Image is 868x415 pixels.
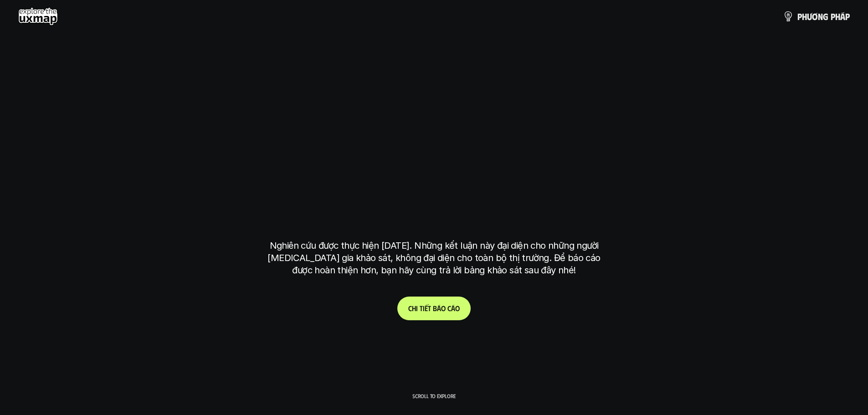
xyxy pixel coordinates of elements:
[802,11,807,21] span: h
[423,304,425,313] span: i
[397,297,471,320] a: Chitiếtbáocáo
[845,11,850,21] span: p
[783,7,850,26] a: phươngpháp
[823,11,828,21] span: g
[818,11,823,21] span: n
[797,11,802,21] span: p
[807,11,812,21] span: ư
[835,11,840,21] span: h
[455,304,460,313] span: o
[425,304,428,313] span: ế
[263,240,605,277] p: Nghiên cứu được thực hiện [DATE]. Những kết luận này đại diện cho những người [MEDICAL_DATA] gia ...
[447,304,451,313] span: c
[840,11,845,21] span: á
[412,304,416,313] span: h
[433,304,437,313] span: b
[831,11,835,21] span: p
[420,304,423,313] span: t
[272,192,596,231] h1: tại [GEOGRAPHIC_DATA]
[437,304,441,313] span: á
[268,120,601,159] h1: phạm vi công việc của
[416,304,418,313] span: i
[812,11,818,21] span: ơ
[403,97,472,108] h6: Kết quả nghiên cứu
[441,304,446,313] span: o
[412,393,456,399] p: Scroll to explore
[408,304,412,313] span: C
[428,304,431,313] span: t
[451,304,455,313] span: á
